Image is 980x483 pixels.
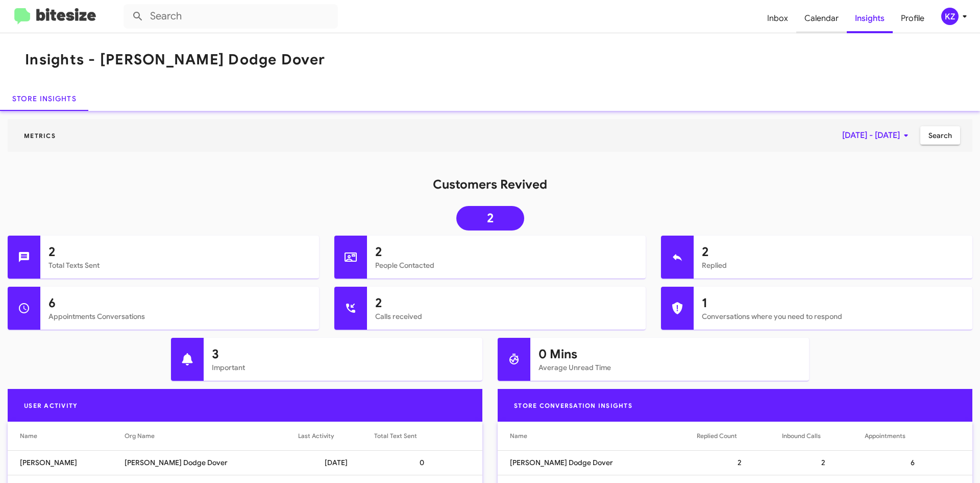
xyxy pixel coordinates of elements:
[510,431,697,441] div: Name
[538,346,801,362] h1: 0 Mins
[374,431,417,441] div: Total Text Sent
[375,311,638,321] mat-card-subtitle: Calls received
[834,126,920,145] button: [DATE] - [DATE]
[865,431,905,441] div: Appointments
[8,450,125,475] td: [PERSON_NAME]
[48,311,311,321] mat-card-subtitle: Appointments Conversations
[125,431,155,441] div: Org Name
[375,295,638,311] h1: 2
[48,244,311,260] h1: 2
[759,4,796,33] a: Inbox
[298,450,374,475] td: [DATE]
[125,431,298,441] div: Org Name
[865,450,972,475] td: 6
[374,450,482,475] td: 0
[538,362,801,373] mat-card-subtitle: Average Unread Time
[842,126,912,145] span: [DATE] - [DATE]
[212,346,474,362] h1: 3
[374,431,470,441] div: Total Text Sent
[702,244,964,260] h1: 2
[702,295,964,311] h1: 1
[697,431,782,441] div: Replied Count
[124,4,338,29] input: Search
[48,295,311,311] h1: 6
[782,431,821,441] div: Inbound Calls
[782,450,865,475] td: 2
[928,126,952,145] span: Search
[20,431,37,441] div: Name
[847,4,893,33] a: Insights
[865,431,960,441] div: Appointments
[375,260,638,270] mat-card-subtitle: People Contacted
[702,260,964,270] mat-card-subtitle: Replied
[298,431,374,441] div: Last Activity
[506,402,641,409] span: Store Conversation Insights
[125,450,298,475] td: [PERSON_NAME] Dodge Dover
[498,450,697,475] td: [PERSON_NAME] Dodge Dover
[212,362,474,373] mat-card-subtitle: Important
[25,52,325,68] h1: Insights - [PERSON_NAME] Dodge Dover
[298,431,334,441] div: Last Activity
[487,213,494,223] span: 2
[933,8,969,25] button: KZ
[375,244,638,260] h1: 2
[20,431,125,441] div: Name
[782,431,865,441] div: Inbound Calls
[48,260,311,270] mat-card-subtitle: Total Texts Sent
[893,4,933,33] a: Profile
[702,311,964,321] mat-card-subtitle: Conversations where you need to respond
[796,4,847,33] a: Calendar
[510,431,527,441] div: Name
[920,126,960,145] button: Search
[941,8,959,25] div: KZ
[697,431,737,441] div: Replied Count
[697,450,782,475] td: 2
[16,132,64,140] span: Metrics
[16,402,86,409] span: User Activity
